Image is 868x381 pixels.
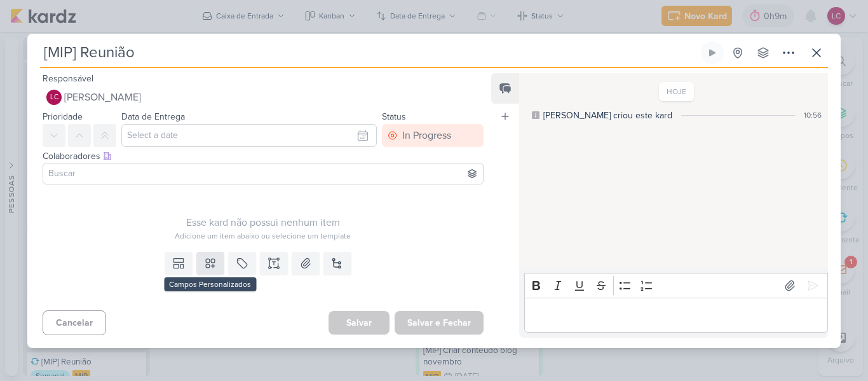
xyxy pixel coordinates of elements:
span: [PERSON_NAME] [64,90,141,105]
button: LC [PERSON_NAME] [43,86,484,109]
label: Status [382,111,406,122]
input: Select a date [121,124,377,147]
div: Laís Costa [46,90,62,105]
div: Esse kard não possui nenhum item [43,215,484,230]
input: Buscar [46,166,480,181]
div: In Progress [402,128,451,143]
div: 10:56 [804,109,822,121]
button: In Progress [382,124,484,147]
label: Responsável [43,73,93,84]
input: Kard Sem Título [40,41,698,64]
div: Editor editing area: main [524,298,828,333]
label: Prioridade [43,111,83,122]
div: Adicione um item abaixo ou selecione um template [43,230,484,242]
div: Colaboradores [43,149,484,163]
div: [PERSON_NAME] criou este kard [543,109,672,122]
div: Campos Personalizados [164,277,256,291]
label: Data de Entrega [121,111,185,122]
div: Ligar relógio [707,48,717,58]
button: Cancelar [43,310,106,335]
p: LC [50,94,58,101]
div: Editor toolbar [524,273,828,298]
